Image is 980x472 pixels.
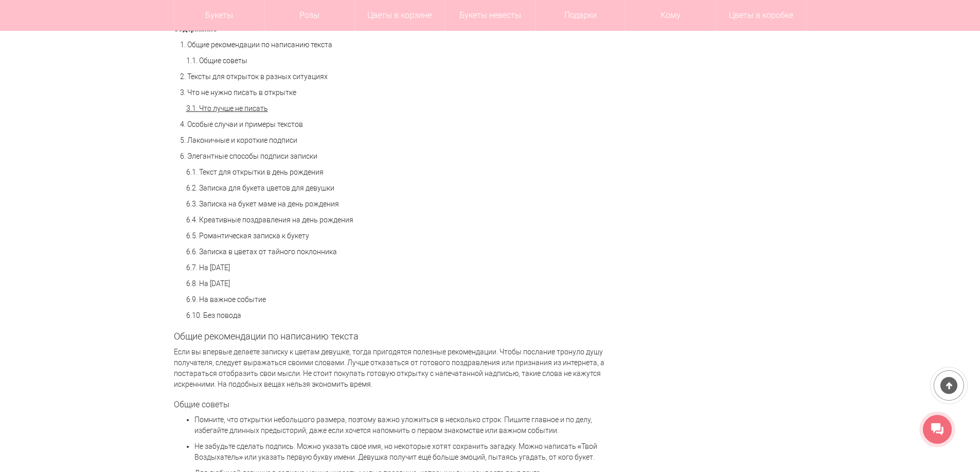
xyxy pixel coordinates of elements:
a: 3.1. Что лучше не писать [186,104,268,112]
p: Если вы впервые делаете записку к цветам девушке, тогда пригодятся полезные рекомендации. Чтобы п... [174,347,611,390]
a: 4. Особые случаи и примеры текстов [180,120,303,128]
a: 6.7. На [DATE] [186,263,230,272]
p: Не забудьте сделать подпись. Можно указать свое имя, но некоторые хотят сохранить загадку. Можно ... [194,441,611,463]
a: 2. Тексты для открыток в разных ситуациях [180,72,328,81]
a: 1.1. Общие советы [186,56,247,65]
a: 6.10. Без повода [186,311,241,319]
a: 6.9. На важное событие [186,295,266,304]
a: 6.4. Креативные поздравления на день рождения [186,216,353,224]
p: Помните, что открытки небольшого размера, поэтому важно уложиться в несколько строк. Пишите главн... [194,414,611,436]
a: 6.6. Записка в цветах от тайного поклонника [186,248,337,256]
a: 3. Что не нужно писать в открытке [180,88,296,97]
a: 6. Элегантные способы подписи записки [180,152,317,160]
a: 1. Общие рекомендации по написанию текста [180,41,332,49]
a: 6.2. Записка для букета цветов для девушки [186,184,334,192]
h3: Общие советы [174,400,611,409]
a: 6.8. На [DATE] [186,279,230,288]
h2: Общие рекомендации по написанию текста [174,331,611,342]
a: 6.3. Записка на букет маме на день рождения [186,200,339,208]
a: 6.1. Текст для открытки в день рождения [186,168,324,176]
a: 6.5. Романтическая записка к букету [186,232,309,240]
a: 5. Лаконичные и короткие подписи [180,136,297,144]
